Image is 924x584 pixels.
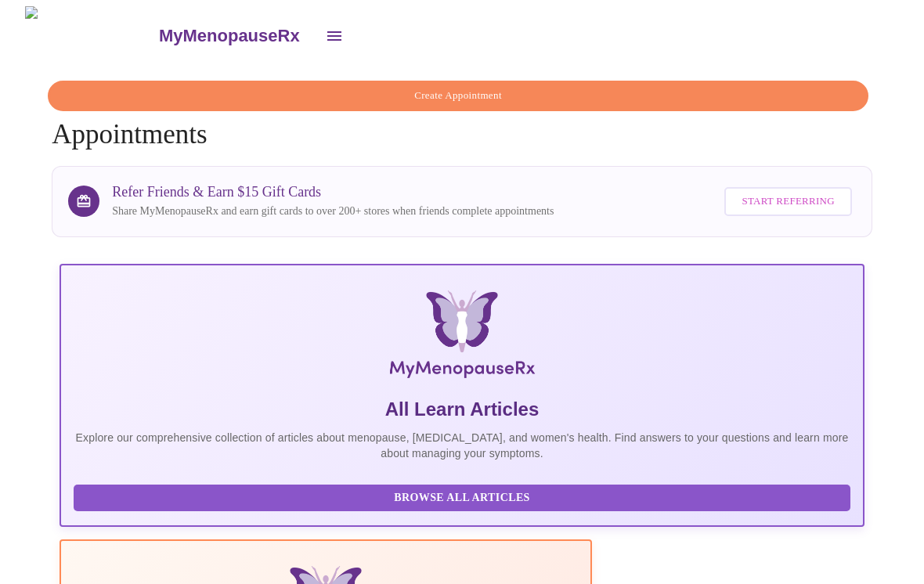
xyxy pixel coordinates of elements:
[112,204,554,219] p: Share MyMenopauseRx and earn gift cards to over 200+ stores when friends complete appointments
[742,193,834,211] span: Start Referring
[74,430,850,461] p: Explore our comprehensive collection of articles about menopause, [MEDICAL_DATA], and women's hea...
[52,81,872,150] h4: Appointments
[112,184,554,200] h3: Refer Friends & Earn $15 Gift Cards
[74,489,854,503] a: Browse All Articles
[316,17,353,55] button: open drawer
[74,397,850,422] h5: All Learn Articles
[720,179,855,224] a: Start Referring
[66,87,850,105] span: Create Appointment
[159,26,300,46] h3: MyMenopauseRx
[48,81,868,111] button: Create Appointment
[89,488,835,508] span: Browse All Articles
[157,9,315,63] a: MyMenopauseRx
[195,290,730,384] img: MyMenopauseRx Logo
[25,6,157,65] img: MyMenopauseRx Logo
[74,485,850,512] button: Browse All Articles
[724,187,851,216] button: Start Referring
